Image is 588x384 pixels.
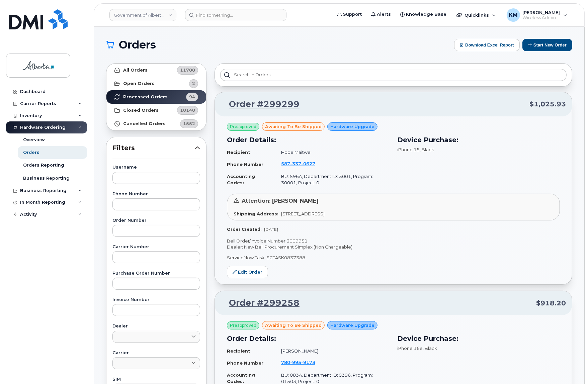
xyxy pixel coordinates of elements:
[106,90,206,104] a: Processed Orders94
[227,238,560,244] p: Bell Order/Invoice Number 3009951
[112,351,200,355] label: Carrier
[227,227,261,232] strong: Order Created:
[398,346,423,351] span: iPhone 16e
[227,162,263,167] strong: Phone Number
[227,174,255,185] strong: Accounting Codes:
[180,67,195,73] span: 11788
[536,298,566,308] span: $918.20
[123,121,166,126] strong: Cancelled Orders
[112,245,200,249] label: Carrier Number
[398,333,560,344] h3: Device Purchase:
[183,120,195,127] span: 1552
[275,171,390,188] td: BU: 596A, Department ID: 3001, Program: 30001, Project: 0
[522,39,572,51] button: Start New Order
[119,40,156,50] span: Orders
[420,147,434,152] span: , Black
[106,64,206,77] a: All Orders11788
[227,244,560,250] p: Dealer: New Bell Procurement Simplex (Non Chargeable)
[227,348,252,354] strong: Recipient:
[112,377,200,382] label: SIM
[275,345,390,357] td: [PERSON_NAME]
[265,123,322,130] span: awaiting to be shipped
[112,143,195,153] span: Filters
[192,80,195,87] span: 2
[123,108,159,113] strong: Closed Orders
[398,135,560,145] h3: Device Purchase:
[112,218,200,223] label: Order Number
[227,360,263,366] strong: Phone Number
[242,198,319,204] span: Attention: [PERSON_NAME]
[227,135,390,145] h3: Order Details:
[227,333,390,344] h3: Order Details:
[106,104,206,117] a: Closed Orders10140
[454,39,520,51] button: Download Excel Report
[123,94,168,100] strong: Processed Orders
[330,123,374,130] span: Hardware Upgrade
[221,98,300,110] a: Order #299299
[106,117,206,130] a: Cancelled Orders1552
[265,322,322,328] span: awaiting to be shipped
[123,68,148,73] strong: All Orders
[529,99,566,109] span: $1,025.93
[227,266,268,278] a: Edit Order
[227,372,255,384] strong: Accounting Codes:
[330,322,374,328] span: Hardware Upgrade
[230,322,256,328] span: Preapproved
[281,161,315,166] span: 587
[180,107,195,113] span: 10140
[398,147,420,152] span: iPhone 15
[112,192,200,196] label: Phone Number
[227,255,560,261] p: ServiceNow Task: SCTASK0837388
[112,298,200,302] label: Invoice Number
[290,161,301,166] span: 337
[234,211,278,216] strong: Shipping Address:
[281,161,323,166] a: 5873370627
[301,161,315,166] span: 0627
[106,77,206,90] a: Open Orders2
[227,150,252,155] strong: Recipient:
[221,297,300,309] a: Order #299258
[281,360,323,365] a: 7809959173
[112,165,200,170] label: Username
[230,124,256,130] span: Preapproved
[189,94,195,100] span: 94
[281,360,315,365] span: 780
[264,227,278,232] span: [DATE]
[220,69,567,81] input: Search in orders
[281,211,325,216] span: [STREET_ADDRESS]
[290,360,301,365] span: 995
[123,81,155,86] strong: Open Orders
[112,271,200,276] label: Purchase Order Number
[301,360,315,365] span: 9173
[275,147,390,158] td: Hope Maitwe
[423,346,437,351] span: , Black
[112,324,200,328] label: Dealer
